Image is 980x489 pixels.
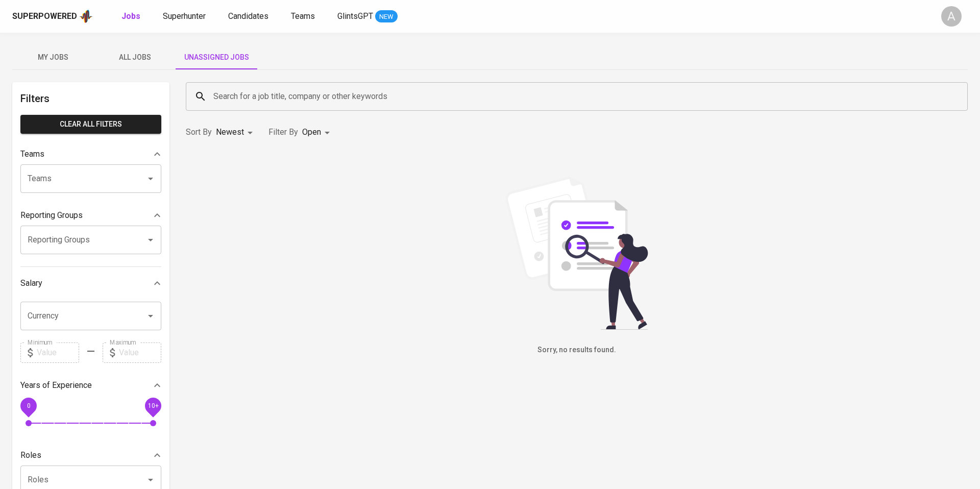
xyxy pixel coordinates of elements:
div: Superpowered [12,11,77,22]
span: GlintsGPT [337,11,373,21]
span: Candidates [228,11,268,21]
div: Roles [20,445,161,466]
p: Newest [216,126,244,138]
img: app logo [79,9,93,24]
button: Open [143,309,158,323]
button: Open [143,233,158,247]
p: Filter By [268,126,298,138]
b: Jobs [121,11,140,21]
span: 0 [27,402,30,409]
p: Years of Experience [20,379,92,392]
a: Jobs [121,10,142,23]
a: GlintsGPT NEW [337,10,398,23]
button: Clear All filters [20,115,161,134]
span: Superhunter [163,11,206,21]
span: All Jobs [100,51,169,64]
span: Teams [291,11,315,21]
div: Years of Experience [20,375,161,396]
div: Newest [216,123,256,142]
button: Open [143,172,158,186]
span: Unassigned Jobs [182,51,251,64]
p: Teams [20,148,44,160]
input: Value [37,343,79,363]
button: Open [143,473,158,487]
input: Value [119,343,161,363]
a: Superpoweredapp logo [12,9,93,24]
span: My Jobs [18,51,88,64]
p: Reporting Groups [20,209,83,222]
a: Superhunter [163,10,208,23]
p: Roles [20,449,41,461]
div: Open [302,123,333,142]
p: Sort By [186,126,212,138]
span: 10+ [148,402,158,409]
div: Teams [20,144,161,164]
a: Candidates [228,10,271,23]
div: Reporting Groups [20,205,161,226]
div: Salary [20,273,161,294]
span: NEW [375,12,398,22]
span: Clear All filters [29,118,153,131]
span: Open [302,127,321,137]
img: file_searching.svg [500,177,653,330]
h6: Sorry, no results found. [186,345,968,356]
a: Teams [291,10,317,23]
div: A [941,6,962,27]
p: Salary [20,277,42,289]
h6: Filters [20,90,161,107]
